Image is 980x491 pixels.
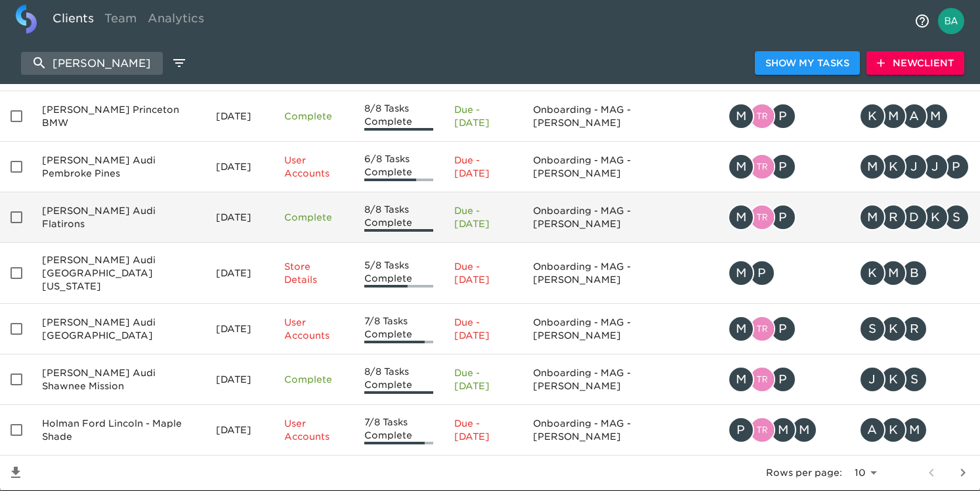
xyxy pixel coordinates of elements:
[770,154,796,180] div: P
[32,405,205,456] td: Holman Ford Lincoln - Maple Shade
[880,366,906,393] div: K
[454,103,512,129] p: Due - [DATE]
[901,316,927,342] div: R
[284,373,344,386] p: Complete
[901,103,927,129] div: A
[750,104,774,128] img: tristan.walk@roadster.com
[847,463,882,483] select: rows per page
[522,142,717,192] td: Onboarding - MAG - [PERSON_NAME]
[766,466,842,479] p: Rows per page:
[906,5,938,37] button: notifications
[354,304,443,354] td: 7/8 Tasks Complete
[728,417,754,443] div: P
[728,316,754,342] div: M
[770,316,796,342] div: P
[454,316,512,342] p: Due - [DATE]
[522,91,717,142] td: Onboarding - MAG - [PERSON_NAME]
[859,204,885,230] div: M
[454,260,512,286] p: Due - [DATE]
[901,417,927,443] div: M
[21,52,163,75] input: search
[354,192,443,243] td: 8/8 Tasks Complete
[16,5,37,33] img: logo
[205,91,273,142] td: [DATE]
[728,260,838,286] div: mohamed.desouky@roadster.com, patrick.moreau@roadster.com
[770,103,796,129] div: P
[901,260,927,286] div: B
[770,366,796,393] div: P
[522,304,717,354] td: Onboarding - MAG - [PERSON_NAME]
[205,142,273,192] td: [DATE]
[32,354,205,405] td: [PERSON_NAME] Audi Shawnee Mission
[284,316,344,342] p: User Accounts
[728,204,754,230] div: M
[142,5,209,37] a: Analytics
[354,354,443,405] td: 8/8 Tasks Complete
[859,366,885,393] div: J
[99,5,142,37] a: Team
[938,8,964,34] img: Profile
[284,154,344,180] p: User Accounts
[749,260,775,286] div: P
[859,260,969,286] div: kkasten@holmanauto.com, mark.manning@holman.com, benjamin.mears@holman.com
[922,204,948,230] div: K
[728,366,754,393] div: M
[922,103,948,129] div: M
[284,260,344,286] p: Store Details
[880,204,906,230] div: R
[728,103,754,129] div: M
[880,103,906,129] div: M
[866,51,964,75] button: NewClient
[284,417,344,443] p: User Accounts
[454,417,512,443] p: Due - [DATE]
[943,204,969,230] div: S
[859,316,969,342] div: shelby.preble@holman.com, kkasten@holmanauto.com, ron.mangseth@audisandiego.com
[859,417,885,443] div: A
[522,354,717,405] td: Onboarding - MAG - [PERSON_NAME]
[168,52,190,74] button: edit
[943,154,969,180] div: P
[755,51,860,75] button: Show My Tasks
[728,316,838,342] div: mohamed.desouky@roadster.com, tristan.walk@roadster.com, patrick.moreau@roadster.com
[947,457,979,488] button: next page
[877,55,954,72] span: New Client
[880,417,906,443] div: K
[205,405,273,456] td: [DATE]
[859,154,969,180] div: mark.manning@holman.com, kkasten@holmanauto.com, jessica.nauta@holman.com, john.jones@holman.com,...
[728,260,754,286] div: M
[859,417,969,443] div: anthony.stone@holmanauto.com, kkasten@holmanauto.com, mark.manning@holman.com
[901,366,927,393] div: S
[522,243,717,304] td: Onboarding - MAG - [PERSON_NAME]
[880,260,906,286] div: M
[859,260,885,286] div: K
[791,417,817,443] div: M
[750,368,774,391] img: tristan.walk@roadster.com
[522,192,717,243] td: Onboarding - MAG - [PERSON_NAME]
[901,154,927,180] div: J
[859,366,969,393] div: john.coats@holman.com, kkasten@holmanauto.com, shelby.preble@holman.com
[32,91,205,142] td: [PERSON_NAME] Princeton BMW
[859,204,969,230] div: madison.pollet@roadster.com, ryan.watson@holman.com, dlather@me.com, kkasten@holmanauto.com, shel...
[750,418,774,442] img: tristan.walk@roadster.com
[205,192,273,243] td: [DATE]
[728,366,838,393] div: mohamed.desouky@roadster.com, tristan.walk@roadster.com, patrick.moreau@roadster.com
[47,5,99,37] a: Clients
[728,154,838,180] div: mohamed.desouky@roadster.com, tristan.walk@roadster.com, patrick.moreau@roadster.com
[770,417,796,443] div: M
[32,192,205,243] td: [PERSON_NAME] Audi Flatirons
[922,154,948,180] div: J
[284,211,344,224] p: Complete
[901,204,927,230] div: D
[859,103,885,129] div: K
[32,243,205,304] td: [PERSON_NAME] Audi [GEOGRAPHIC_DATA][US_STATE]
[205,354,273,405] td: [DATE]
[354,405,443,456] td: 7/8 Tasks Complete
[522,405,717,456] td: Onboarding - MAG - [PERSON_NAME]
[454,154,512,180] p: Due - [DATE]
[859,316,885,342] div: S
[32,304,205,354] td: [PERSON_NAME] Audi [GEOGRAPHIC_DATA]
[880,316,906,342] div: K
[770,204,796,230] div: P
[728,417,838,443] div: patrick.moreau@roadster.com, tristan.walk@roadster.com, mohamed.desouky@roadster.com, madison.pol...
[454,204,512,230] p: Due - [DATE]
